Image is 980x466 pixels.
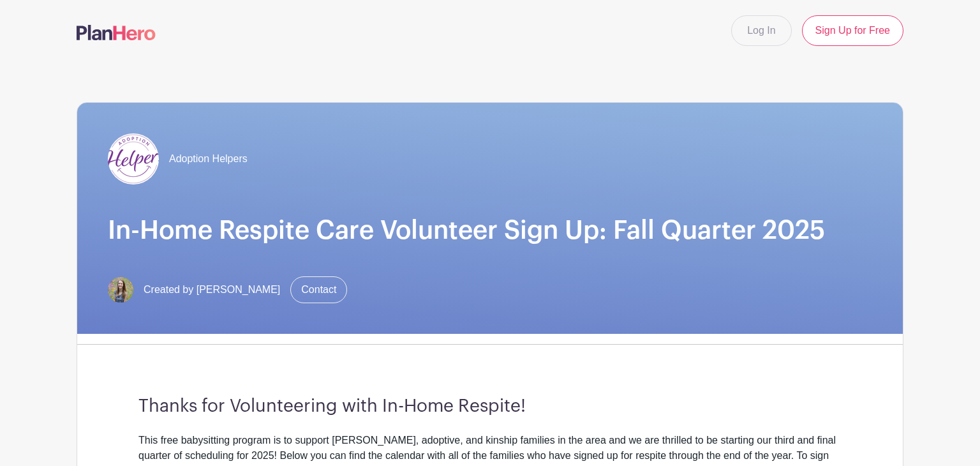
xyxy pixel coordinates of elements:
[290,276,347,303] a: Contact
[77,25,156,40] img: logo-507f7623f17ff9eddc593b1ce0a138ce2505c220e1c5a4e2b4648c50719b7d32.svg
[138,396,842,417] h3: Thanks for Volunteering with In-Home Respite!
[144,282,280,297] span: Created by [PERSON_NAME]
[108,133,159,184] img: AH%20Logo%20Smile-Flat-RBG%20(1).jpg
[169,151,248,167] span: Adoption Helpers
[802,15,903,46] a: Sign Up for Free
[108,277,133,303] img: IMG_0582.jpg
[731,15,791,46] a: Log In
[108,215,872,246] h1: In-Home Respite Care Volunteer Sign Up: Fall Quarter 2025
